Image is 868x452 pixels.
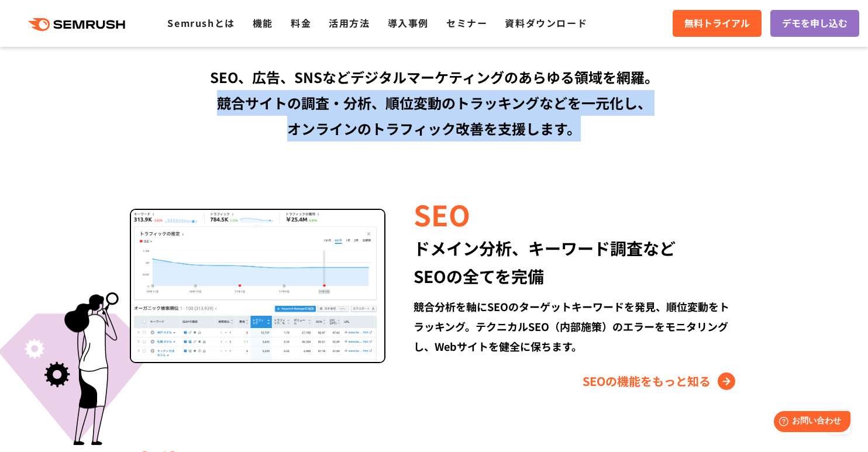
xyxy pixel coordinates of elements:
[329,16,370,30] a: 活用方法
[414,194,738,234] div: SEO
[673,10,762,37] a: 無料トライアル
[388,16,429,30] a: 導入事例
[253,16,273,30] a: 機能
[770,10,859,37] a: デモを申し込む
[167,16,235,30] a: Semrushとは
[98,64,770,142] div: SEO、広告、SNSなどデジタルマーケティングのあらゆる領域を網羅。 競合サイトの調査・分析、順位変動のトラッキングなどを一元化し、 オンラインのトラフィック改善を支援します。
[414,234,738,290] div: ドメイン分析、キーワード調査など SEOの全てを完備
[505,16,587,30] a: 資料ダウンロード
[583,372,738,391] a: SEOの機能をもっと知る
[684,16,750,31] span: 無料トライアル
[782,16,848,31] span: デモを申し込む
[414,296,738,356] div: 競合分析を軸にSEOのターゲットキーワードを発見、順位変動をトラッキング。テクニカルSEO（内部施策）のエラーをモニタリングし、Webサイトを健全に保ちます。
[764,406,855,439] iframe: Help widget launcher
[446,16,487,30] a: セミナー
[291,16,311,30] a: 料金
